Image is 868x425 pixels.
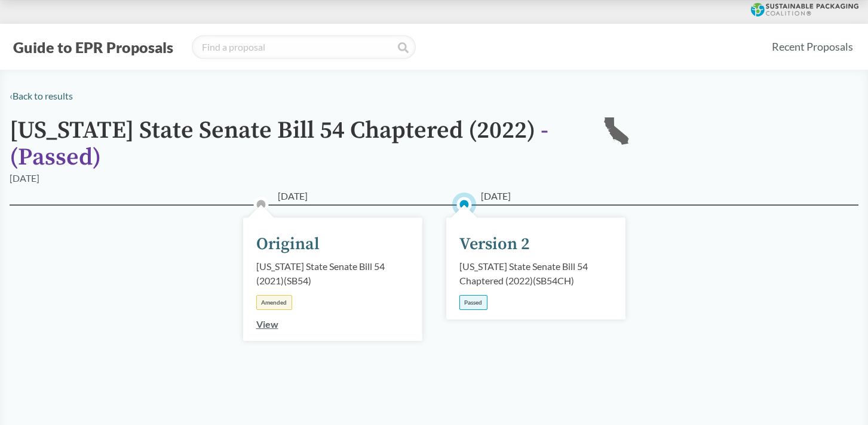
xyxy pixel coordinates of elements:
[481,189,511,203] span: [DATE]
[256,232,320,257] div: Original
[459,295,487,310] div: Passed
[10,90,73,101] a: ‹Back to results
[256,318,278,330] a: View
[256,295,292,310] div: Amended
[278,189,308,203] span: [DATE]
[766,33,858,60] a: Recent Proposals
[192,35,416,59] input: Find a proposal
[459,259,612,288] div: [US_STATE] State Senate Bill 54 Chaptered (2022) ( SB54CH )
[10,116,548,172] span: - ( Passed )
[256,259,409,288] div: [US_STATE] State Senate Bill 54 (2021) ( SB54 )
[10,38,177,57] button: Guide to EPR Proposals
[10,117,583,171] h1: [US_STATE] State Senate Bill 54 Chaptered (2022)
[459,232,530,257] div: Version 2
[10,171,39,185] div: [DATE]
